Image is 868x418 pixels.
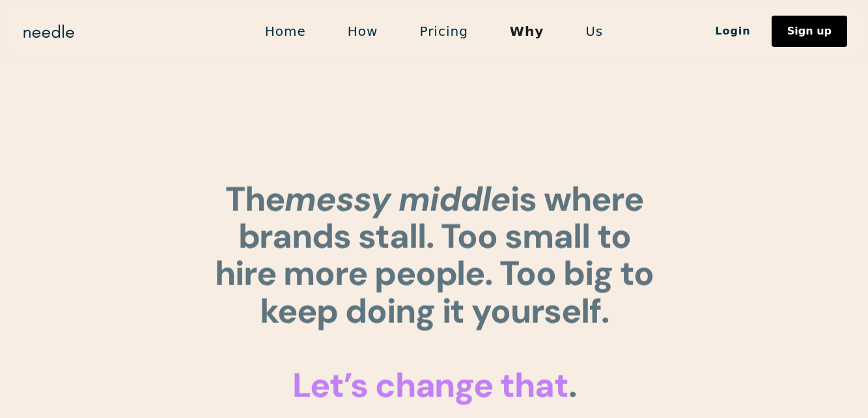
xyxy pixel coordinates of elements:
a: Pricing [399,18,488,45]
div: Sign up [787,26,832,36]
a: How [327,18,399,45]
a: Home [244,18,327,45]
a: Sign up [772,16,847,47]
a: Why [489,18,565,45]
a: Us [565,18,624,45]
strong: The is where brands stall. Too small to hire more people. Too big to keep doing it yourself [215,177,654,333]
span: Let’s change that [292,363,568,408]
a: Login [694,20,772,42]
em: messy middle [285,177,511,221]
h1: . ‍ ‍ . [213,181,656,404]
